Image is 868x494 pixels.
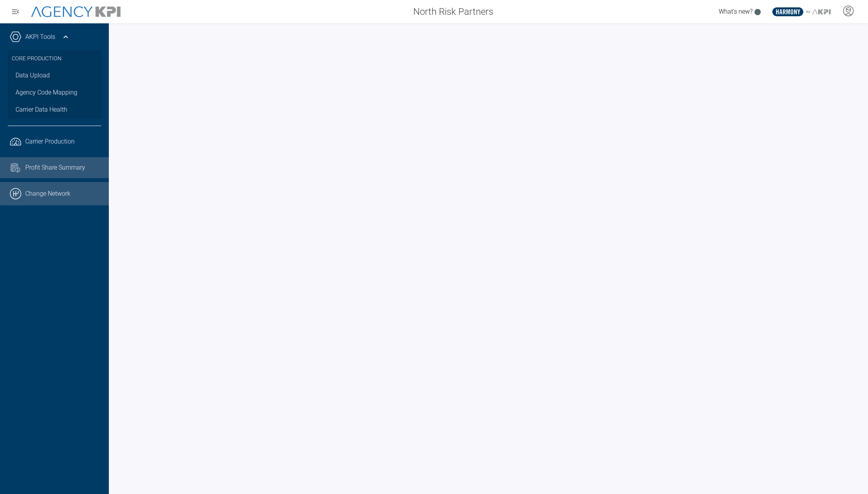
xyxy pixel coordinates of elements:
span: Carrier Production [25,137,75,146]
a: AKPI Tools [25,32,55,42]
img: AgencyKPI [31,6,121,18]
h3: Core Production [12,51,97,67]
a: Data Upload [8,67,101,84]
span: North Risk Partners [413,5,493,19]
span: Profit Share Summary [25,163,85,172]
a: Agency Code Mapping [8,84,101,101]
a: Carrier Data Health [8,101,101,118]
span: Carrier Data Health [16,105,67,114]
span: What's new? [719,8,753,15]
